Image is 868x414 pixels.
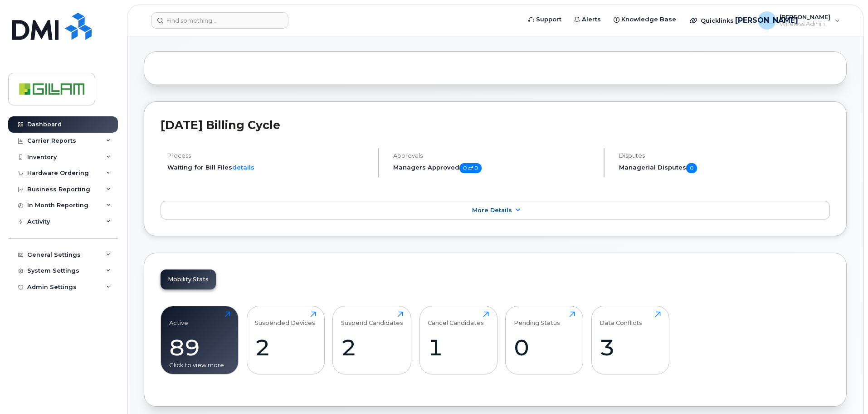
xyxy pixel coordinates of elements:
h2: [DATE] Billing Cycle [161,118,830,132]
a: Cancel Candidates1 [428,311,489,369]
div: Click to view more [169,361,230,369]
div: Suspend Candidates [341,311,403,326]
div: Data Conflicts [600,311,642,326]
h5: Managerial Disputes [619,163,830,173]
h4: Process [167,152,370,159]
div: Cancel Candidates [428,311,484,326]
div: 2 [341,334,403,361]
div: Julie Oudit [751,11,846,30]
span: Support [536,15,561,24]
div: Pending Status [514,311,560,326]
span: Knowledge Base [621,15,676,24]
h4: Disputes [619,152,830,159]
div: Active [169,311,188,326]
div: 1 [428,334,489,361]
a: Data Conflicts3 [600,311,661,369]
a: Pending Status0 [514,311,575,369]
span: More Details [472,207,512,214]
a: Alerts [568,10,607,29]
div: 2 [255,334,316,361]
a: Support [522,10,568,29]
span: [PERSON_NAME] [780,13,830,20]
span: 0 of 0 [459,163,482,173]
div: 3 [600,334,661,361]
div: Quicklinks [683,11,750,30]
a: details [232,164,254,171]
input: Find something... [151,12,288,29]
span: Alerts [582,15,601,24]
li: Waiting for Bill Files [167,163,370,172]
span: 0 [686,163,697,173]
a: Suspended Devices2 [255,311,316,369]
h4: Approvals [393,152,596,159]
a: Active89Click to view more [169,311,230,369]
div: Suspended Devices [255,311,315,326]
div: 0 [514,334,575,361]
h5: Managers Approved [393,163,596,173]
span: Wireless Admin [780,20,830,28]
div: 89 [169,334,230,361]
span: [PERSON_NAME] [735,15,798,26]
span: Quicklinks [701,17,734,24]
a: Suspend Candidates2 [341,311,403,369]
a: Knowledge Base [607,10,683,29]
